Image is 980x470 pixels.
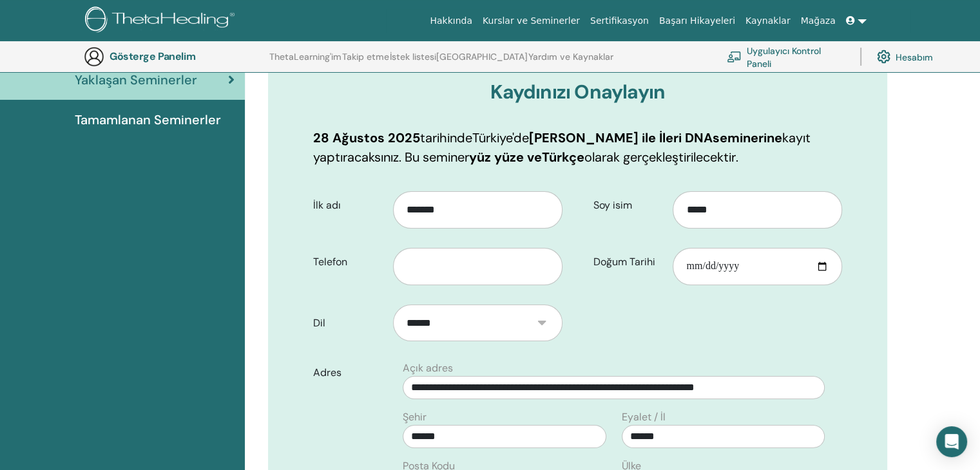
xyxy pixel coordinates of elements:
font: Telefon [313,255,347,268]
font: Türkiye'de [472,129,529,146]
font: Başarı Hikayeleri [659,15,735,26]
font: Yaklaşan Seminerler [75,71,197,88]
font: Kaydınızı Onaylayın [490,79,665,104]
font: Eyalet / İl [622,410,666,424]
a: ThetaLearning'im [269,52,341,72]
img: cog.svg [877,47,890,66]
font: Hakkında [430,15,472,26]
font: Dil [313,316,325,330]
a: Takip etme [342,52,389,72]
img: logo.png [85,6,239,35]
font: Gösterge Panelim [110,50,195,63]
font: olarak gerçekleştirilecektir [584,149,736,165]
font: ThetaLearning'im [269,51,341,62]
font: Hesabım [896,52,933,63]
font: . [736,149,738,165]
font: Takip etme [342,51,389,62]
font: Tamamlanan Seminerler [75,111,221,128]
font: Yardım ve Kaynaklar [528,51,613,62]
img: chalkboard-teacher.svg [727,51,742,62]
font: Doğum Tarihi [593,255,655,268]
div: Intercom Messenger'ı açın [936,426,967,457]
font: 28 Ağustos 2025 [313,129,420,146]
a: Uygulayıcı Kontrol Paneli [727,42,845,71]
font: Şehir [403,410,427,424]
a: Başarı Hikayeleri [654,9,740,33]
font: Mağaza [800,15,835,26]
a: Hakkında [425,9,477,33]
font: [GEOGRAPHIC_DATA] [436,51,528,62]
img: generic-user-icon.jpg [84,46,104,67]
font: tarihinde [420,129,472,146]
a: Kurslar ve Seminerler [477,9,585,33]
font: Açık adres [403,361,453,375]
font: Soy isim [593,198,632,212]
a: Sertifikasyon [585,9,654,33]
a: Yardım ve Kaynaklar [528,52,613,72]
font: kayıt yaptıracaksınız [313,129,811,165]
font: İlk adı [313,198,341,212]
font: Adres [313,366,341,379]
a: [GEOGRAPHIC_DATA] [436,52,528,72]
font: Sertifikasyon [590,15,649,26]
font: Kaynaklar [745,15,791,26]
font: seminerine [713,129,782,146]
a: İstek listesi [390,52,436,72]
a: Mağaza [795,9,840,33]
font: [PERSON_NAME] ile İleri DNA [529,129,713,146]
font: İstek listesi [390,51,436,62]
font: Kurslar ve Seminerler [483,15,580,26]
font: . Bu seminer [399,149,469,165]
font: Uygulayıcı Kontrol Paneli [747,45,821,69]
a: Kaynaklar [740,9,796,33]
font: Türkçe [542,149,584,165]
a: Hesabım [877,42,933,71]
font: yüz yüze ve [469,149,542,165]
